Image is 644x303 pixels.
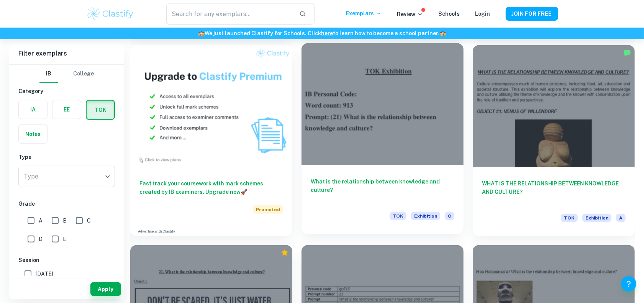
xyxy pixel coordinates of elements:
img: Marked [623,49,631,57]
span: Exhibition [411,212,440,220]
h6: What is the relationship between knowledge and culture? [311,177,454,203]
a: Schools [439,11,460,17]
span: TOK [561,214,578,222]
button: Notes [19,125,47,143]
img: Thumbnail [130,45,292,167]
span: [DATE] [36,270,53,278]
span: 🏫 [198,30,205,36]
button: Help and Feedback [621,276,636,292]
button: TOK [87,101,114,119]
span: Exhibition [582,214,611,222]
span: 🏫 [439,30,446,36]
span: A [39,216,43,225]
a: What is the relationship between knowledge and culture?TOKExhibitionC [302,45,464,236]
span: Promoted [253,205,283,214]
h6: Category [18,87,115,95]
span: C [87,216,91,225]
span: TOK [390,212,406,220]
h6: Type [18,153,115,161]
a: Advertise with Clastify [138,229,175,234]
h6: Grade [18,200,115,208]
span: 🚀 [241,189,247,195]
span: C [445,212,454,220]
button: Apply [90,282,121,296]
h6: Fast track your coursework with mark schemes created by IB examiners. Upgrade now [139,179,283,196]
button: IA [19,100,47,119]
div: Filter type choice [39,65,94,83]
h6: Filter exemplars [9,43,124,64]
button: EE [52,100,81,119]
p: Exemplars [346,9,382,18]
a: Login [475,11,490,17]
span: D [39,235,43,243]
button: JOIN FOR FREE [506,7,558,21]
a: here [321,30,333,36]
h6: We just launched Clastify for Schools. Click to learn how to become a school partner. [2,29,642,38]
img: Clastify logo [86,6,135,21]
button: College [73,65,94,83]
span: E [63,235,66,243]
input: Search for any exemplars... [166,3,293,25]
span: B [63,216,67,225]
p: Review [397,10,423,18]
a: WHAT IS THE RELATIONSHIP BETWEEN KNOWLEDGE AND CULTURE?TOKExhibitionA [473,45,635,236]
h6: Session [18,256,115,264]
button: IB [39,65,58,83]
div: Premium [281,249,288,257]
span: A [616,214,626,222]
h6: WHAT IS THE RELATIONSHIP BETWEEN KNOWLEDGE AND CULTURE? [482,179,626,205]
